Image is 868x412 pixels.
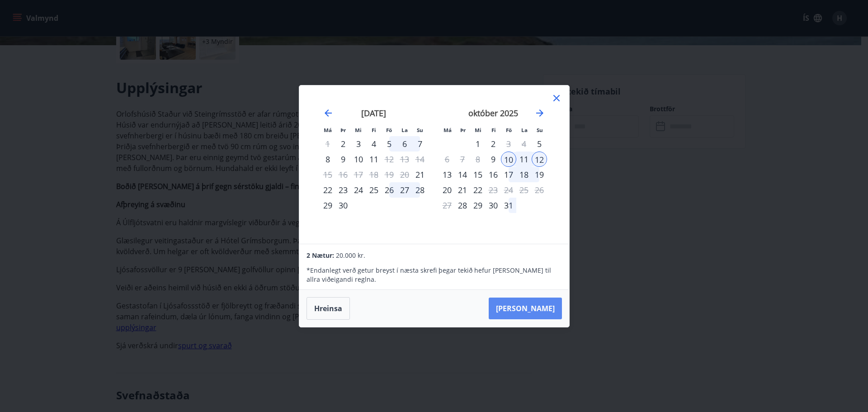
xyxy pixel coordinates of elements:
td: Choose laugardagur, 6. september 2025 as your check-in date. It’s available. [397,136,412,152]
td: Choose þriðjudagur, 23. september 2025 as your check-in date. It’s available. [335,182,351,198]
small: Má [324,127,332,133]
div: 11 [516,152,532,167]
div: 15 [470,167,486,182]
td: Selected as start date. föstudagur, 10. október 2025 [501,152,516,167]
td: Not available. þriðjudagur, 16. september 2025 [335,167,351,182]
button: Hreinsa [307,297,350,320]
td: Selected. laugardagur, 11. október 2025 [516,152,532,167]
div: 22 [470,182,486,198]
div: 3 [351,136,366,152]
div: 30 [486,198,501,213]
div: Aðeins innritun í boði [486,152,501,167]
td: Choose mánudagur, 13. október 2025 as your check-in date. It’s available. [439,167,455,182]
small: Mi [475,127,481,133]
div: 10 [501,152,516,167]
small: Fi [491,127,496,133]
td: Not available. þriðjudagur, 7. október 2025 [455,152,470,167]
td: Choose sunnudagur, 5. október 2025 as your check-in date. It’s available. [532,136,547,152]
td: Choose föstudagur, 12. september 2025 as your check-in date. It’s available. [382,152,397,167]
td: Not available. laugardagur, 13. september 2025 [397,152,412,167]
td: Not available. sunnudagur, 14. september 2025 [412,152,428,167]
span: 2 Nætur: [307,251,334,260]
div: Aðeins innritun í boði [455,198,470,213]
td: Not available. föstudagur, 24. október 2025 [501,182,516,198]
small: Mi [355,127,362,133]
small: Fö [386,127,392,133]
div: 14 [455,167,470,182]
div: 9 [335,152,351,167]
td: Choose miðvikudagur, 22. október 2025 as your check-in date. It’s available. [470,182,486,198]
td: Choose mánudagur, 8. september 2025 as your check-in date. It’s available. [320,152,335,167]
td: Choose fimmtudagur, 11. september 2025 as your check-in date. It’s available. [366,152,382,167]
td: Not available. mánudagur, 27. október 2025 [439,198,455,213]
td: Choose miðvikudagur, 29. október 2025 as your check-in date. It’s available. [470,198,486,213]
td: Choose sunnudagur, 19. október 2025 as your check-in date. It’s available. [532,167,547,182]
div: 24 [351,182,366,198]
td: Choose þriðjudagur, 14. október 2025 as your check-in date. It’s available. [455,167,470,182]
div: 29 [470,198,486,213]
div: Aðeins útritun í boði [439,152,455,167]
div: 30 [335,198,351,213]
div: 25 [366,182,382,198]
div: 19 [532,167,547,182]
div: 12 [532,152,547,167]
div: 5 [382,136,397,152]
td: Not available. laugardagur, 20. september 2025 [397,167,412,182]
strong: október 2025 [468,108,518,118]
small: Fö [506,127,512,133]
td: Choose mánudagur, 29. september 2025 as your check-in date. It’s available. [320,198,335,213]
div: 1 [470,136,486,152]
td: Choose fimmtudagur, 4. september 2025 as your check-in date. It’s available. [366,136,382,152]
td: Not available. fimmtudagur, 18. september 2025 [366,167,382,182]
div: 20 [439,182,455,198]
td: Choose fimmtudagur, 9. október 2025 as your check-in date. It’s available. [486,152,501,167]
div: 2 [335,136,351,152]
td: Choose miðvikudagur, 3. september 2025 as your check-in date. It’s available. [351,136,366,152]
td: Choose fimmtudagur, 2. október 2025 as your check-in date. It’s available. [486,136,501,152]
div: 17 [501,167,516,182]
div: 18 [516,167,532,182]
small: Su [537,127,543,133]
small: Su [417,127,423,133]
td: Choose fimmtudagur, 30. október 2025 as your check-in date. It’s available. [486,198,501,213]
td: Choose laugardagur, 18. október 2025 as your check-in date. It’s available. [516,167,532,182]
td: Choose mánudagur, 6. október 2025 as your check-in date. It’s available. [439,152,455,167]
td: Not available. föstudagur, 19. september 2025 [382,167,397,182]
div: Aðeins útritun í boði [382,152,397,167]
button: [PERSON_NAME] [489,298,562,319]
td: Not available. miðvikudagur, 8. október 2025 [470,152,486,167]
div: 16 [486,167,501,182]
small: La [401,127,408,133]
div: 13 [439,167,455,182]
small: Má [443,127,452,133]
div: Move backward to switch to the previous month. [323,108,334,118]
div: 27 [397,182,412,198]
div: Aðeins innritun í boði [412,167,428,182]
td: Choose miðvikudagur, 24. september 2025 as your check-in date. It’s available. [351,182,366,198]
div: 28 [412,182,428,198]
td: Choose þriðjudagur, 30. september 2025 as your check-in date. It’s available. [335,198,351,213]
td: Choose föstudagur, 17. október 2025 as your check-in date. It’s available. [501,167,516,182]
td: Choose mánudagur, 22. september 2025 as your check-in date. It’s available. [320,182,335,198]
td: Choose mánudagur, 1. september 2025 as your check-in date. It’s available. [320,136,335,152]
div: 4 [366,136,382,152]
td: Selected as end date. sunnudagur, 12. október 2025 [532,152,547,167]
td: Choose föstudagur, 31. október 2025 as your check-in date. It’s available. [501,198,516,213]
td: Not available. mánudagur, 15. september 2025 [320,167,335,182]
td: Choose þriðjudagur, 9. september 2025 as your check-in date. It’s available. [335,152,351,167]
div: 23 [335,182,351,198]
td: Choose þriðjudagur, 21. október 2025 as your check-in date. It’s available. [455,182,470,198]
div: 22 [320,182,335,198]
small: Þr [460,127,466,133]
small: Fi [372,127,376,133]
td: Choose þriðjudagur, 2. september 2025 as your check-in date. It’s available. [335,136,351,152]
div: Aðeins útritun í boði [486,182,501,198]
div: Calendar [310,96,558,233]
td: Not available. laugardagur, 25. október 2025 [516,182,532,198]
td: Choose miðvikudagur, 15. október 2025 as your check-in date. It’s available. [470,167,486,182]
div: 2 [486,136,501,152]
td: Choose föstudagur, 26. september 2025 as your check-in date. It’s available. [382,182,397,198]
td: Choose sunnudagur, 7. september 2025 as your check-in date. It’s available. [412,136,428,152]
div: 26 [382,182,397,198]
div: 10 [351,152,366,167]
